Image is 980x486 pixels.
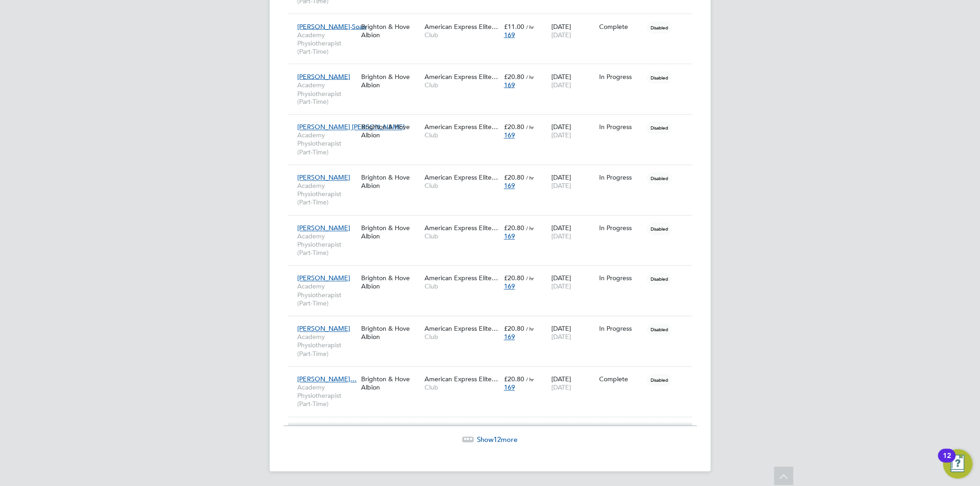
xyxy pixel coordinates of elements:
[425,384,499,392] span: Club
[295,169,692,176] a: [PERSON_NAME]Academy Physiotherapist (Part-Time)Brighton & Hove AlbionAmerican Express Elite…Club...
[298,274,351,283] span: [PERSON_NAME]
[425,73,498,81] span: American Express Elite…
[526,73,534,80] span: / hr
[298,131,357,157] span: Academy Physiotherapist (Part-Time)
[551,384,571,392] span: [DATE]
[494,435,501,444] span: 12
[551,131,571,140] span: [DATE]
[526,275,534,282] span: / hr
[295,320,692,328] a: [PERSON_NAME]Academy Physiotherapist (Part-Time)Brighton & Hove AlbionAmerican Express Elite…Club...
[359,169,422,195] div: Brighton & Hove Albion
[526,124,534,131] span: / hr
[549,220,597,245] div: [DATE]
[359,371,422,396] div: Brighton & Hove Albion
[425,81,499,89] span: Club
[298,81,357,106] span: Academy Physiotherapist (Part-Time)
[551,182,571,190] span: [DATE]
[298,283,357,308] span: Academy Physiotherapist (Part-Time)
[549,119,597,144] div: [DATE]
[295,118,692,126] a: [PERSON_NAME] [PERSON_NAME]Academy Physiotherapist (Part-Time)Brighton & Hove AlbionAmerican Expr...
[425,232,499,241] span: Club
[298,31,357,56] span: Academy Physiotherapist (Part-Time)
[298,123,405,131] span: [PERSON_NAME] [PERSON_NAME]
[425,131,499,140] span: Club
[504,232,515,241] span: 169
[298,333,357,358] span: Academy Physiotherapist (Part-Time)
[504,384,515,392] span: 169
[295,17,692,25] a: [PERSON_NAME]-SoanAcademy Physiotherapist (Part-Time)Brighton & Hove AlbionAmerican Express Elite...
[647,72,672,84] span: Disabled
[477,435,518,444] span: Show more
[504,333,515,341] span: 169
[425,23,498,31] span: American Express Elite…
[504,131,515,140] span: 169
[526,326,534,333] span: / hr
[504,174,524,182] span: £20.80
[295,370,692,378] a: [PERSON_NAME]…Academy Physiotherapist (Part-Time)Brighton & Hove AlbionAmerican Express Elite…Clu...
[504,375,524,384] span: £20.80
[359,270,422,295] div: Brighton & Hove Albion
[359,320,422,346] div: Brighton & Hove Albion
[425,333,499,341] span: Club
[551,81,571,89] span: [DATE]
[599,375,642,384] div: Complete
[647,374,672,386] span: Disabled
[298,325,351,333] span: [PERSON_NAME]
[425,274,498,283] span: American Express Elite…
[298,232,357,258] span: Academy Physiotherapist (Part-Time)
[359,18,422,44] div: Brighton & Hove Albion
[647,22,672,34] span: Disabled
[504,283,515,291] span: 169
[526,376,534,383] span: / hr
[504,182,515,190] span: 169
[549,320,597,346] div: [DATE]
[298,375,357,384] span: [PERSON_NAME]…
[551,333,571,341] span: [DATE]
[551,31,571,39] span: [DATE]
[549,270,597,295] div: [DATE]
[298,174,351,182] span: [PERSON_NAME]
[504,325,524,333] span: £20.80
[504,31,515,39] span: 169
[295,269,692,277] a: [PERSON_NAME]Academy Physiotherapist (Part-Time)Brighton & Hove AlbionAmerican Express Elite…Club...
[647,273,672,285] span: Disabled
[599,73,642,81] div: In Progress
[647,173,672,185] span: Disabled
[425,224,498,232] span: American Express Elite…
[359,119,422,144] div: Brighton & Hove Albion
[549,371,597,396] div: [DATE]
[504,274,524,283] span: £20.80
[425,283,499,291] span: Club
[504,23,524,31] span: £11.00
[425,325,498,333] span: American Express Elite…
[647,122,672,134] span: Disabled
[599,274,642,283] div: In Progress
[599,325,642,333] div: In Progress
[295,68,692,75] a: [PERSON_NAME]Academy Physiotherapist (Part-Time)Brighton & Hove AlbionAmerican Express Elite…Club...
[504,73,524,81] span: £20.80
[359,220,422,245] div: Brighton & Hove Albion
[298,224,351,232] span: [PERSON_NAME]
[298,182,357,207] span: Academy Physiotherapist (Part-Time)
[504,81,515,89] span: 169
[943,456,951,468] div: 12
[425,123,498,131] span: American Express Elite…
[549,18,597,44] div: [DATE]
[298,23,367,31] span: [PERSON_NAME]-Soan
[647,223,672,235] span: Disabled
[943,449,973,479] button: Open Resource Center, 12 new notifications
[298,384,357,409] span: Academy Physiotherapist (Part-Time)
[599,174,642,182] div: In Progress
[551,283,571,291] span: [DATE]
[549,169,597,195] div: [DATE]
[298,73,351,81] span: [PERSON_NAME]
[425,174,498,182] span: American Express Elite…
[526,175,534,181] span: / hr
[599,23,642,31] div: Complete
[504,224,524,232] span: £20.80
[647,324,672,336] span: Disabled
[599,123,642,131] div: In Progress
[526,225,534,232] span: / hr
[425,375,498,384] span: American Express Elite…
[526,23,534,30] span: / hr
